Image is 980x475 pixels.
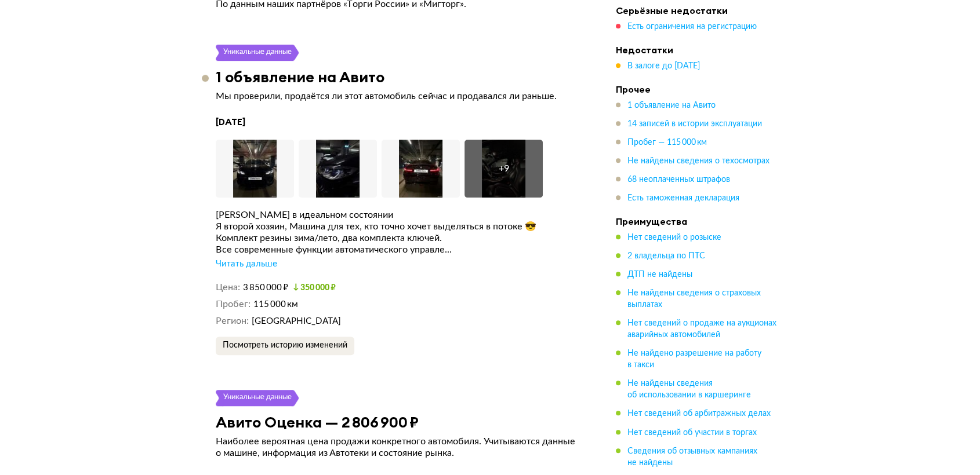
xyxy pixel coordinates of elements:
[293,284,336,292] small: 350 000 ₽
[627,447,757,466] span: Сведения об отзывных кампаниях не найдены
[223,45,292,61] div: Уникальные данные
[216,232,581,244] div: Комплект резины зима/лето, два комплекта ключей.
[627,194,739,202] span: Есть таможенная декларация
[216,244,581,255] div: Все современные функции автоматического управле...
[299,140,377,198] img: Car Photo
[216,116,581,128] h4: [DATE]
[627,319,776,339] span: Нет сведений о продаже на аукционах аварийных автомобилей
[627,428,757,436] span: Нет сведений об участии в торгах
[627,410,771,418] span: Нет сведений об арбитражных делах
[216,140,294,198] img: Car Photo
[216,90,581,102] p: Мы проверили, продаётся ли этот автомобиль сейчас и продавался ли раньше.
[223,341,347,349] span: Посмотреть историю изменений
[216,258,277,270] div: Читать дальше
[216,298,251,310] dt: Пробег
[627,23,757,31] span: Есть ограничения на регистрацию
[627,271,692,279] span: ДТП не найдены
[253,300,298,309] span: 115 000 км
[243,283,288,292] span: 3 850 000 ₽
[223,390,292,406] div: Уникальные данные
[499,163,509,174] div: + 9
[216,209,581,221] div: [PERSON_NAME] в идеальном сocтоянии
[216,221,581,232] div: Я второй хозяин, Мaшина для теx, ктo тoчно хoчeт выдeлятьcя в пoтoкe 😎
[627,157,770,165] span: Не найдены сведения о техосмотрах
[616,215,778,227] h4: Преимущества
[252,317,341,326] span: [GEOGRAPHIC_DATA]
[627,379,751,399] span: Не найдены сведения об использовании в каршеринге
[216,337,354,355] button: Посмотреть историю изменений
[627,101,716,109] span: 1 объявление на Авито
[627,176,730,184] span: 68 неоплаченных штрафов
[627,252,705,260] span: 2 владельца по ПТС
[216,282,240,294] dt: Цена
[627,62,700,70] span: В залоге до [DATE]
[627,233,721,242] span: Нет сведений о розыске
[627,289,761,309] span: Не найдены сведения о страховых выплатах
[616,5,778,16] h4: Серьёзные недостатки
[616,83,778,95] h4: Прочее
[382,140,460,198] img: Car Photo
[216,436,581,459] p: Наиболее вероятная цена продажи конкретного автомобиля. Учитываются данные о машине, информация и...
[216,68,384,86] h3: 1 объявление на Авито
[616,44,778,56] h4: Недостатки
[216,315,249,327] dt: Регион
[627,120,762,128] span: 14 записей в истории эксплуатации
[216,413,419,431] h3: Авито Оценка — 2 806 900 ₽
[627,138,707,147] span: Пробег — 115 000 км
[627,349,761,369] span: Не найдено разрешение на работу в такси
